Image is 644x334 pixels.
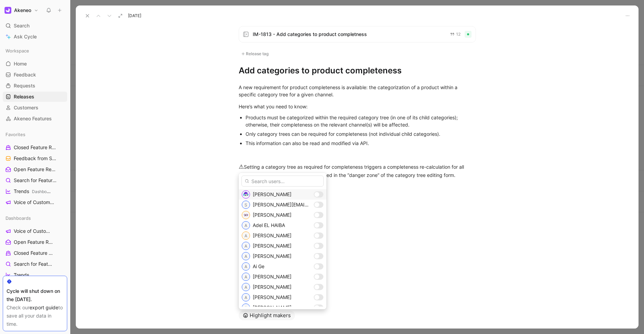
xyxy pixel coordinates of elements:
text: A [245,285,247,290]
svg: Alessandro [242,284,249,290]
text: A [245,295,247,300]
img: Adam [242,212,249,218]
input: Search users... [241,176,324,187]
svg: Adrien [242,242,249,249]
span: [PERSON_NAME] [253,212,291,218]
svg: Ahmed [242,253,249,260]
span: [PERSON_NAME] [253,294,291,300]
span: Adel EL HAIBA [253,222,285,228]
span: [PERSON_NAME] [253,191,291,197]
span: [PERSON_NAME] [253,243,291,249]
svg: Adrien [242,232,249,239]
text: A [245,243,247,249]
text: A [245,233,247,238]
span: [PERSON_NAME] [253,253,291,259]
svg: Alex [242,294,249,301]
span: [PERSON_NAME] [253,284,291,290]
span: [PERSON_NAME] [253,305,291,310]
span: [PERSON_NAME] [253,274,291,279]
text: A [245,223,247,228]
svg: Alan [242,273,249,280]
svg: Adel [242,222,249,229]
span: [PERSON_NAME][EMAIL_ADDRESS][DOMAIN_NAME] [253,202,372,207]
text: S [245,202,247,207]
text: A [245,254,247,259]
span: [PERSON_NAME] [253,232,291,238]
text: A [245,274,247,279]
text: A [245,305,247,310]
span: Ai Ge [253,263,264,269]
text: A [245,264,247,269]
svg: steven.vaidie@akeneo.com [242,201,249,208]
svg: Alexandre [242,304,249,311]
svg: Ai [242,263,249,270]
img: François [242,191,249,198]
